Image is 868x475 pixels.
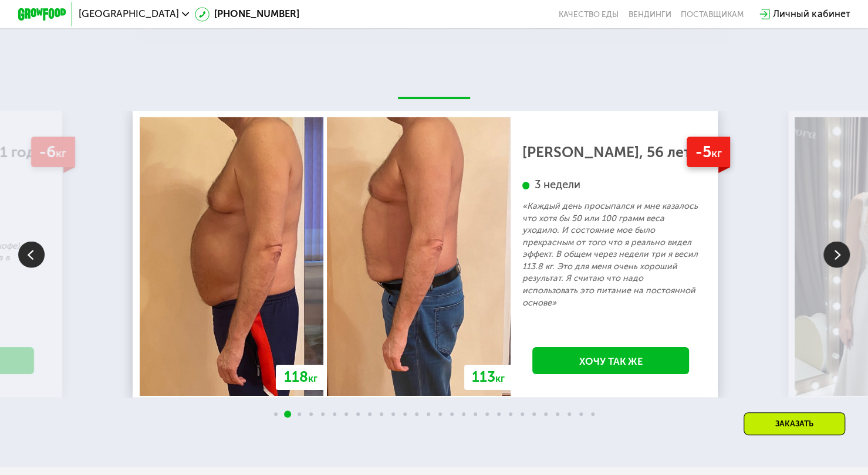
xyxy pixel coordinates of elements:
span: кг [308,373,318,384]
div: 3 недели [522,178,700,192]
div: поставщикам [681,9,744,19]
div: 113 [464,365,513,390]
span: [GEOGRAPHIC_DATA] [79,9,179,19]
p: «Каждый день просыпался и мне казалось что хотя бы 50 или 100 грамм веса уходило. И состояние мое... [522,200,700,308]
span: кг [711,147,722,160]
div: Личный кабинет [773,7,850,22]
a: Хочу так же [532,347,689,374]
a: Качество еды [559,9,619,19]
div: -5 [687,137,730,167]
span: кг [495,373,505,384]
a: Вендинги [628,9,671,19]
div: [PERSON_NAME], 56 лет [522,147,700,158]
span: кг [56,147,66,160]
a: [PHONE_NUMBER] [195,7,299,22]
div: 118 [276,365,325,390]
img: Slide right [823,241,850,267]
div: Заказать [744,412,845,435]
img: Slide left [18,241,45,267]
div: -6 [31,137,75,167]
